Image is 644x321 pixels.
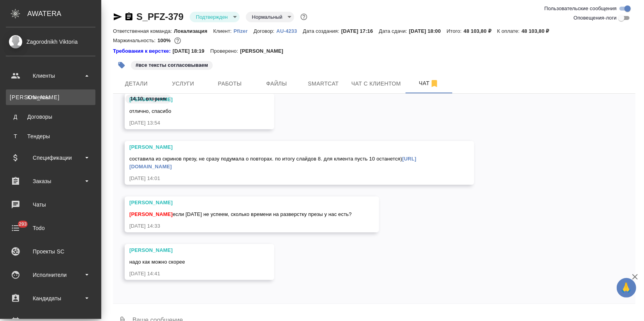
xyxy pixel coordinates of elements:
p: Маржинальность: [113,37,157,43]
span: Детали [118,79,155,89]
div: Кандидаты [6,292,95,304]
p: #все тексты согласовываем [136,61,208,69]
p: Клиент: [213,28,233,34]
button: 0.00 RUB; [173,36,183,46]
span: 🙏 [620,280,633,296]
a: [PERSON_NAME]Клиенты [6,89,95,105]
span: все тексты согласовываем [130,61,213,68]
p: [DATE] 17:16 [341,28,379,34]
span: Smartcat [305,79,342,89]
a: Pfizer [234,27,254,34]
span: [PERSON_NAME] [129,211,173,217]
div: Нажми, чтобы открыть папку с инструкцией [113,47,173,55]
a: 293Todo [2,218,99,238]
a: ДДоговоры [6,109,95,125]
div: Спецификации [6,152,95,164]
a: Чаты [2,195,99,214]
span: если [DATE] не успеем, сколько времени на разверстку презы у нас есть? [129,211,352,217]
span: Файлы [258,79,295,89]
p: AU-4233 [277,28,303,34]
div: Проекты SC [6,246,95,257]
p: Ответственная команда: [113,28,174,34]
button: Скопировать ссылку для ЯМессенджера [113,12,122,21]
span: Оповещения-логи [573,14,617,22]
div: Подтвержден [190,12,240,22]
div: Заказы [6,175,95,187]
div: Клиенты [10,93,92,101]
p: Дата сдачи: [379,28,409,34]
p: [DATE] 18:00 [409,28,447,34]
span: Пользовательские сообщения [544,5,617,12]
a: AU-4233 [277,27,303,34]
p: Итого: [447,28,464,34]
div: Подтвержден [246,12,294,22]
a: ТТендеры [6,128,95,144]
button: Скопировать ссылку [124,12,134,21]
span: Чат с клиентом [351,79,401,89]
div: [PERSON_NAME] [129,199,352,207]
div: Zagorodnikh Viktoria [6,37,95,46]
a: Проекты SC [2,242,99,261]
p: Проверено: [210,47,240,55]
span: составила из скринов презу, не сразу подумала о повторах. по итогу слайдов 8. для клиента пусть 1... [129,156,416,169]
span: Услуги [164,79,202,89]
a: Требования к верстке: [113,47,173,55]
svg: Отписаться [430,79,439,88]
span: 293 [14,220,32,228]
div: Todo [6,222,95,234]
div: [DATE] 14:01 [129,175,447,182]
button: Добавить тэг [113,57,130,74]
span: надо как можно скорее [129,259,185,265]
button: Подтвержден [194,14,230,20]
div: [DATE] 14:33 [129,222,352,230]
div: [PERSON_NAME] [129,246,247,254]
div: [DATE] 13:54 [129,119,247,127]
div: AWATERA [27,6,101,21]
div: Тендеры [10,132,92,140]
div: Клиенты [6,70,95,82]
p: 48 103,80 ₽ [464,28,497,34]
p: 14.10, вторник [130,95,167,103]
p: Pfizer [234,28,254,34]
span: Работы [211,79,249,89]
p: К оплате: [497,28,522,34]
div: Исполнители [6,269,95,281]
button: Доп статусы указывают на важность/срочность заказа [299,12,309,22]
div: [DATE] 14:41 [129,270,247,278]
p: Дата создания: [303,28,341,34]
span: Чат [410,78,448,88]
div: Чаты [6,199,95,210]
button: 🙏 [617,278,636,298]
p: Локализация [174,28,213,34]
div: [PERSON_NAME] [129,143,447,151]
p: [PERSON_NAME] [240,47,289,55]
a: S_PFZ-379 [136,11,183,22]
p: Договор: [254,28,277,34]
button: Нормальный [250,14,285,20]
p: [DATE] 18:19 [173,47,210,55]
p: 48 103,80 ₽ [522,28,555,34]
span: отлично, спасибо [129,108,171,114]
p: 100% [157,37,173,43]
div: Договоры [10,113,92,121]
